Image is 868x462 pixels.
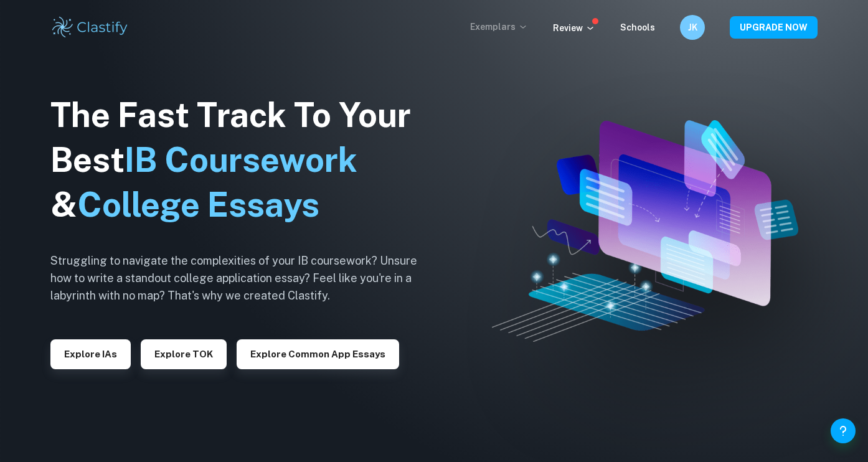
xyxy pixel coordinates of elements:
[141,347,227,359] a: Explore TOK
[237,339,399,369] button: Explore Common App essays
[141,339,227,369] button: Explore TOK
[237,347,399,359] a: Explore Common App essays
[831,418,856,443] button: Help and Feedback
[553,21,595,35] p: Review
[492,120,799,342] img: Clastify hero
[470,20,528,34] p: Exemplars
[50,339,131,369] button: Explore IAs
[686,21,700,34] h6: JK
[50,252,436,304] h6: Struggling to navigate the complexities of your IB coursework? Unsure how to write a standout col...
[680,15,705,40] button: JK
[77,185,319,224] span: College Essays
[50,347,131,359] a: Explore IAs
[50,15,130,40] img: Clastify logo
[730,16,818,39] button: UPGRADE NOW
[620,22,655,32] a: Schools
[125,140,357,179] span: IB Coursework
[50,93,436,227] h1: The Fast Track To Your Best &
